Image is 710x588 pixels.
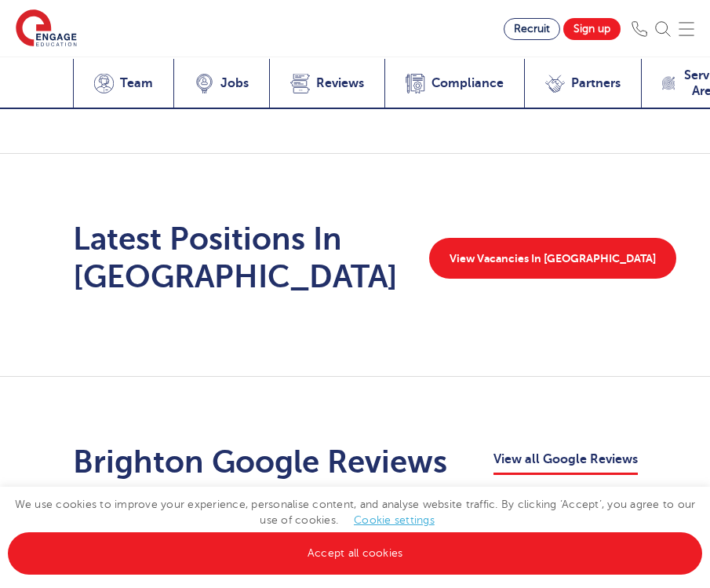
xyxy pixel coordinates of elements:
[16,9,77,49] img: Engage Education
[429,238,676,279] a: View Vacancies In [GEOGRAPHIC_DATA]
[571,75,621,91] span: Partners
[632,21,647,37] img: Phone
[8,499,702,559] span: We use cookies to improve your experience, personalise content, and analyse website traffic. By c...
[8,532,702,575] a: Accept all cookies
[173,59,269,109] a: Jobs
[73,59,173,109] a: Team
[354,514,435,526] a: Cookie settings
[384,59,524,109] a: Compliance
[73,444,447,481] h2: Brighton Google Reviews
[316,75,364,91] span: Reviews
[655,21,671,37] img: Search
[431,75,504,91] span: Compliance
[514,23,550,35] span: Recruit
[269,59,384,109] a: Reviews
[120,75,153,91] span: Team
[679,21,694,37] img: Mobile Menu
[563,18,621,40] a: Sign up
[504,18,560,40] a: Recruit
[524,59,641,109] a: Partners
[220,75,249,91] span: Jobs
[73,221,398,296] h2: Latest Positions In [GEOGRAPHIC_DATA]
[493,449,638,474] a: View all Google Reviews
